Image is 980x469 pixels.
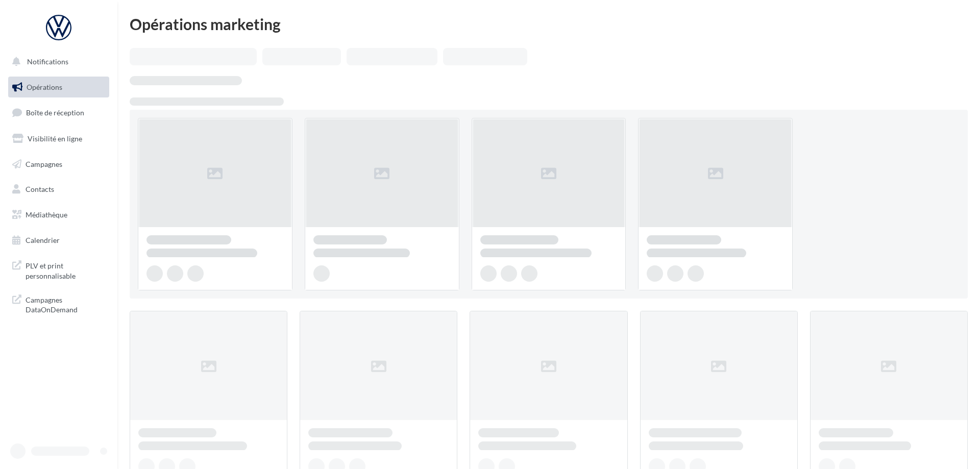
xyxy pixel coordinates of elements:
span: Médiathèque [26,210,67,219]
button: Notifications [6,51,107,72]
span: Boîte de réception [26,108,84,117]
a: Opérations [6,77,111,98]
a: Visibilité en ligne [6,128,111,150]
span: Notifications [27,57,68,66]
span: Campagnes [26,159,62,168]
span: Visibilité en ligne [28,134,82,143]
span: Campagnes DataOnDemand [26,293,105,315]
a: Médiathèque [6,204,111,226]
div: Opérations marketing [130,16,968,32]
a: Campagnes DataOnDemand [6,289,111,319]
a: PLV et print personnalisable [6,255,111,285]
span: Opérations [27,83,62,91]
a: Campagnes [6,154,111,175]
a: Contacts [6,179,111,200]
span: Contacts [26,185,54,193]
a: Calendrier [6,230,111,251]
span: PLV et print personnalisable [26,259,105,281]
span: Calendrier [26,236,60,244]
a: Boîte de réception [6,102,111,124]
